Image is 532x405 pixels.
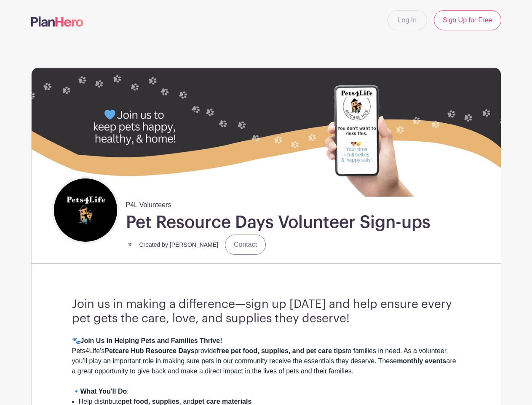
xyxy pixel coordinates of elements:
[126,197,171,210] span: P4L Volunteers
[126,212,430,233] h1: Pet Resource Days Volunteer Sign-ups
[139,241,219,248] small: Created by [PERSON_NAME]
[434,10,501,30] a: Sign Up for Free
[122,398,179,405] strong: pet food, supplies
[80,337,222,344] strong: Join Us in Helping Pets and Families Thrive!
[217,347,346,354] strong: free pet food, supplies, and pet care tips
[388,10,427,30] a: Log In
[126,240,134,249] img: small%20square%20logo.jpg
[54,178,117,242] img: square%20black%20logo%20FB%20profile.jpg
[72,336,460,386] div: 🐾 Pets4Life's provide to families in need. As a volunteer, you’ll play an important role in makin...
[397,357,446,364] strong: monthly events
[80,388,127,395] strong: What You'll Do
[32,68,501,197] img: 40210%20Zip%20(7).jpg
[31,16,83,27] img: logo-507f7623f17ff9eddc593b1ce0a138ce2505c220e1c5a4e2b4648c50719b7d32.svg
[194,398,251,405] strong: pet care materials
[104,347,194,354] strong: Petcare Hub Resource Days
[72,386,460,397] div: 🔹 :
[72,297,460,326] h3: Join us in making a difference—sign up [DATE] and help ensure every pet gets the care, love, and ...
[225,235,266,255] a: Contact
